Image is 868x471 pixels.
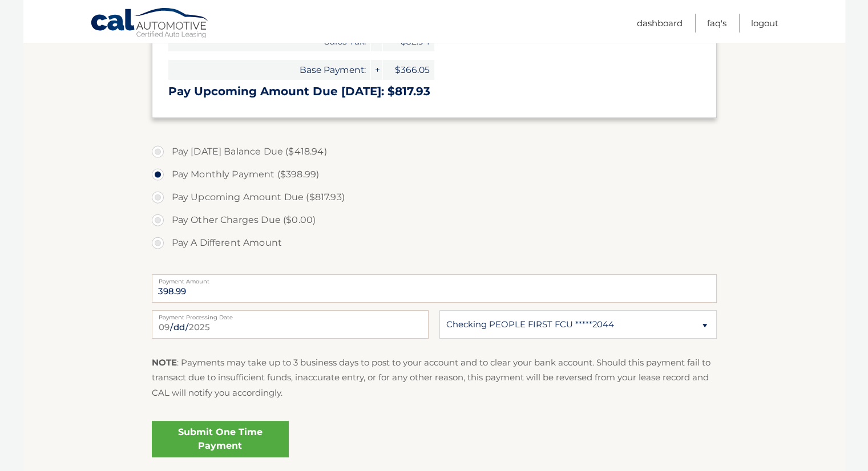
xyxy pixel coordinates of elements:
[168,60,370,80] span: Base Payment:
[707,14,726,33] a: FAQ's
[152,232,717,254] label: Pay A Different Amount
[152,310,429,339] input: Payment Date
[383,60,434,80] span: $366.05
[90,7,210,40] a: Cal Automotive
[152,163,717,186] label: Pay Monthly Payment ($398.99)
[152,209,717,232] label: Pay Other Charges Due ($0.00)
[152,357,177,368] strong: NOTE
[152,274,717,283] label: Payment Amount
[152,274,717,303] input: Payment Amount
[168,84,700,99] h3: Pay Upcoming Amount Due [DATE]: $817.93
[152,140,717,163] label: Pay [DATE] Balance Due ($418.94)
[371,60,382,80] span: +
[152,186,717,209] label: Pay Upcoming Amount Due ($817.93)
[152,310,429,319] label: Payment Processing Date
[751,14,778,33] a: Logout
[637,14,683,33] a: Dashboard
[152,355,717,400] p: : Payments may take up to 3 business days to post to your account and to clear your bank account....
[152,421,289,457] a: Submit One Time Payment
